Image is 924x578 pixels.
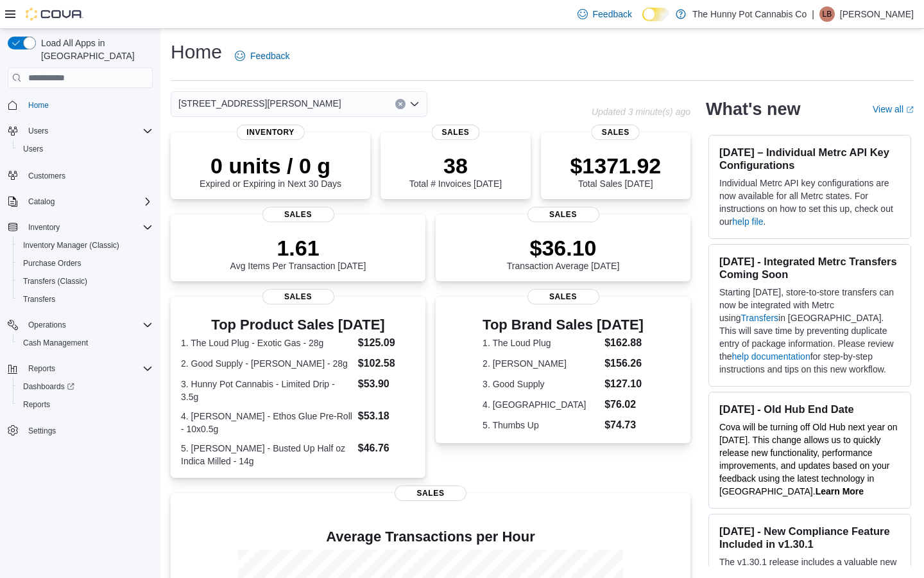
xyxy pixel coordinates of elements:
dt: 5. [PERSON_NAME] - Busted Up Half oz Indica Milled - 14g [181,442,353,468]
p: [PERSON_NAME] [840,6,914,22]
span: Cash Management [18,335,153,351]
span: Customers [28,171,65,181]
span: Inventory [28,222,60,232]
span: LB [823,6,832,22]
a: Feedback [230,43,295,69]
h3: [DATE] - Old Hub End Date [719,403,900,416]
a: Transfers [18,292,60,307]
dd: $53.18 [358,408,415,424]
a: Settings [23,423,61,439]
dd: $156.26 [604,356,644,371]
span: Sales [592,125,640,140]
button: Customers [3,166,158,184]
dt: 2. [PERSON_NAME] [483,357,599,370]
span: Sales [262,207,334,222]
dt: 3. Good Supply [483,378,599,390]
a: Learn More [816,486,864,496]
a: Dashboards [18,379,80,394]
div: Total # Invoices [DATE] [409,153,502,189]
img: Cova [26,8,83,21]
button: Operations [3,316,158,334]
span: Users [23,144,43,154]
a: help documentation [732,351,810,362]
p: | [812,6,814,22]
span: Dashboards [18,379,153,394]
button: Catalog [23,194,60,209]
p: $36.10 [507,235,620,261]
button: Clear input [395,99,406,109]
a: Transfers (Classic) [18,274,92,289]
dt: 5. Thumbs Up [483,419,599,432]
span: Reports [23,399,50,410]
span: Catalog [28,197,55,207]
p: Updated 3 minute(s) ago [592,107,690,117]
dd: $46.76 [358,441,415,456]
span: Sales [527,289,599,304]
span: Reports [28,363,55,374]
span: Transfers (Classic) [23,276,87,286]
dd: $53.90 [358,376,415,392]
span: Dark Mode [642,21,643,22]
span: Inventory [23,220,153,235]
dt: 1. The Loud Plug [483,337,599,349]
span: Transfers (Classic) [18,274,153,289]
a: Reports [18,397,55,412]
span: Purchase Orders [18,256,153,271]
dd: $127.10 [604,376,644,392]
p: Starting [DATE], store-to-store transfers can now be integrated with Metrc using in [GEOGRAPHIC_D... [719,286,900,376]
button: Reports [23,361,60,376]
span: Load All Apps in [GEOGRAPHIC_DATA] [36,37,153,62]
button: Reports [13,396,158,414]
span: Home [28,100,49,110]
dt: 2. Good Supply - [PERSON_NAME] - 28g [181,357,353,370]
a: Feedback [572,1,637,27]
p: 38 [409,153,502,179]
a: Transfers [740,313,778,323]
span: Purchase Orders [23,258,81,268]
span: Users [18,141,153,157]
a: Users [18,141,48,157]
button: Inventory [3,218,158,236]
svg: External link [906,106,914,114]
button: Users [23,123,53,139]
button: Inventory [23,220,65,235]
input: Dark Mode [642,8,669,21]
button: Transfers [13,290,158,308]
div: Transaction Average [DATE] [507,235,620,271]
button: Catalog [3,193,158,211]
span: Transfers [23,294,55,304]
span: Operations [28,320,66,330]
span: Cova will be turning off Old Hub next year on [DATE]. This change allows us to quickly release ne... [719,422,898,496]
span: Reports [23,361,153,376]
span: Operations [23,317,153,333]
span: Feedback [250,49,289,62]
h1: Home [171,39,222,65]
h3: [DATE] - New Compliance Feature Included in v1.30.1 [719,525,900,550]
span: Inventory [236,125,305,140]
span: Sales [527,207,599,222]
nav: Complex example [8,91,153,473]
p: $1371.92 [570,153,661,179]
span: Cash Management [23,338,88,348]
span: Customers [23,167,153,183]
div: Total Sales [DATE] [570,153,661,189]
span: Feedback [593,8,632,21]
p: 1.61 [230,235,366,261]
dt: 4. [GEOGRAPHIC_DATA] [483,398,599,411]
div: Lareina Betancourt [819,6,835,22]
span: Home [23,97,153,113]
span: Inventory Manager (Classic) [18,238,153,253]
button: Purchase Orders [13,254,158,272]
span: Sales [431,125,479,140]
p: The Hunny Pot Cannabis Co [692,6,807,22]
h3: [DATE] - Integrated Metrc Transfers Coming Soon [719,255,900,281]
dd: $74.73 [604,417,644,433]
button: Operations [23,317,71,333]
dt: 1. The Loud Plug - Exotic Gas - 28g [181,337,353,349]
span: Transfers [18,292,153,307]
button: Inventory Manager (Classic) [13,236,158,254]
a: View allExternal link [873,104,914,114]
h3: Top Brand Sales [DATE] [483,317,644,333]
button: Settings [3,421,158,440]
a: Purchase Orders [18,256,87,271]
